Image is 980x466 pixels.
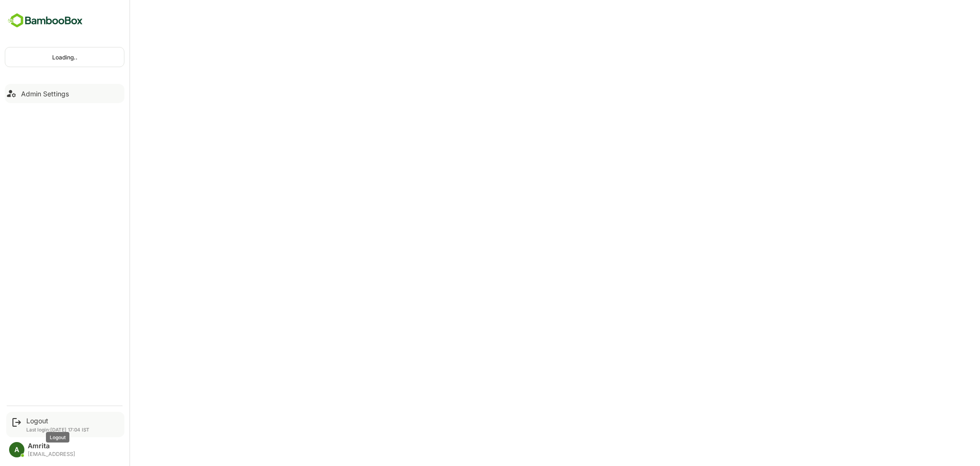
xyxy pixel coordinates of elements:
img: BambooboxFullLogoMark.5f36c76dfaba33ec1ec1367b70bb1252.svg [5,12,86,30]
div: Admin Settings [21,90,69,98]
div: Amrita [28,442,75,450]
div: Loading.. [5,47,124,67]
div: [EMAIL_ADDRESS] [28,451,75,457]
p: Last login: [DATE] 17:04 IST [26,427,89,432]
div: Logout [26,417,89,425]
div: A [9,442,24,457]
button: Admin Settings [5,84,124,103]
